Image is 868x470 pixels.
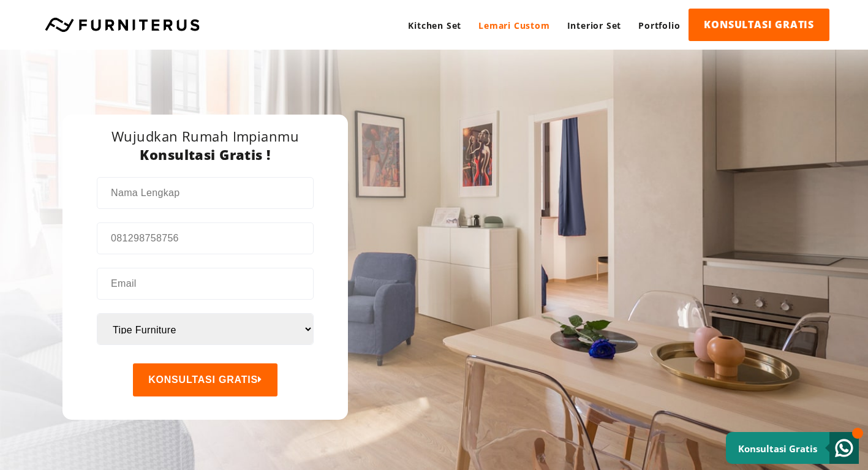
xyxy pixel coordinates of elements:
[98,178,312,208] input: Nama Lengkap
[97,145,314,164] h3: Konsultasi Gratis !
[470,9,558,42] a: Lemari Custom
[559,9,630,42] a: Interior Set
[689,9,829,41] a: KONSULTASI GRATIS
[726,432,859,464] a: Konsultasi Gratis
[98,223,312,254] input: 081298758756
[97,127,314,145] h3: Wujudkan Rumah Impianmu
[98,268,312,299] input: Email
[133,363,277,396] button: KONSULTASI GRATIS
[630,9,689,42] a: Portfolio
[738,442,817,455] small: Konsultasi Gratis
[399,9,470,42] a: Kitchen Set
